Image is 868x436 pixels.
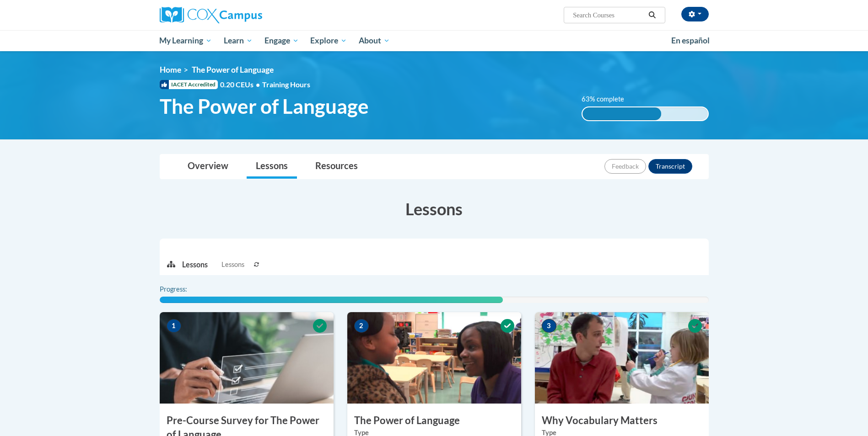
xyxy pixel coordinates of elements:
label: Progress: [160,284,212,294]
a: Lessons [247,154,297,179]
a: Engage [259,30,305,51]
a: My Learning [154,30,218,51]
span: En español [671,36,710,45]
h3: Why Vocabulary Matters [535,414,709,428]
a: Home [160,65,181,74]
span: 3 [542,319,556,333]
h3: Lessons [160,197,709,220]
a: Cox Campus [160,7,334,23]
input: Search Courses [572,10,645,21]
span: 1 [167,319,181,333]
span: Engage [264,35,299,46]
span: 0.20 CEUs [220,80,262,90]
span: Training Hours [262,80,310,89]
span: The Power of Language [192,65,274,74]
button: Transcript [648,159,692,174]
span: Explore [310,35,347,46]
a: Explore [304,30,353,51]
img: Course Image [347,312,521,404]
span: IACET Accredited [160,80,218,89]
span: My Learning [159,35,212,46]
a: Overview [178,154,237,179]
img: Cox Campus [160,7,262,23]
button: Feedback [604,159,646,174]
span: • [256,80,260,89]
span: Learn [224,35,253,46]
button: Account Settings [681,7,709,21]
a: About [353,30,396,51]
span: Lessons [221,260,244,270]
p: Lessons [182,260,208,270]
h3: The Power of Language [347,414,521,428]
button: Search [645,10,659,21]
span: About [359,35,390,46]
div: 63% complete [582,107,661,120]
a: Learn [218,30,259,51]
img: Course Image [160,312,334,404]
a: En español [665,31,716,50]
img: Course Image [535,312,709,404]
span: 2 [354,319,369,333]
label: 63% complete [582,94,634,104]
div: Main menu [146,30,722,51]
span: The Power of Language [160,94,369,118]
a: Resources [306,154,367,179]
